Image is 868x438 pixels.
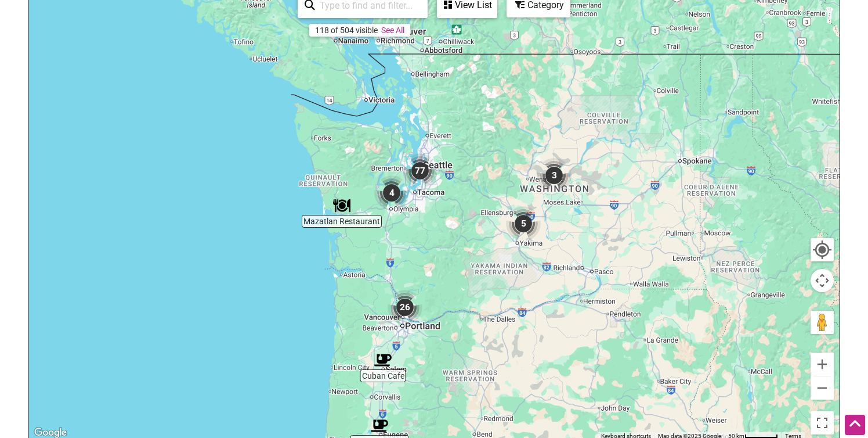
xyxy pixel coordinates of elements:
div: 118 of 504 visible [315,26,378,35]
button: Toggle fullscreen view [810,411,834,435]
button: Zoom in [811,353,834,376]
div: 77 [403,153,437,188]
button: Your Location [811,238,834,261]
button: Map camera controls [811,269,834,292]
div: 5 [506,206,541,241]
div: Mazatlan Restaurant [333,197,350,214]
div: 4 [374,175,409,210]
div: Cuban Cafe [374,351,392,369]
button: Zoom out [811,376,834,400]
a: See All [381,26,404,35]
div: Equiano Coffee [371,417,388,435]
div: 26 [388,290,422,325]
button: Drag Pegman onto the map to open Street View [811,311,834,334]
div: Scroll Back to Top [845,415,865,435]
div: 3 [537,158,572,193]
